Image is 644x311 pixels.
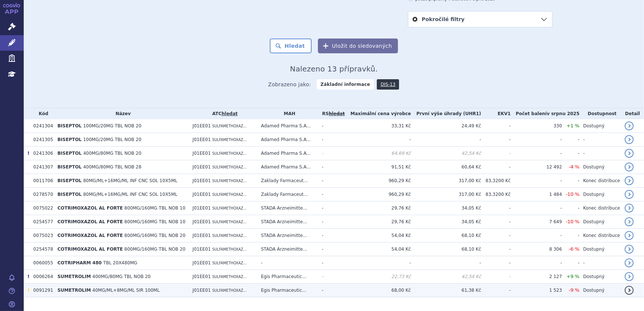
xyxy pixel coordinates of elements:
[27,151,29,156] span: Poslední data tohoto produktu jsou ze SCAU platného k 01.03.2020.
[212,124,247,128] span: SULFAMETHOXAZ...
[30,147,54,160] td: 0241306
[567,123,580,128] span: +1 %
[345,229,411,243] td: 54,04 Kč
[408,11,552,27] a: Pokročilé filtry
[318,147,345,160] td: -
[566,191,580,197] span: -10 %
[345,174,411,188] td: 960,29 Kč
[193,151,211,156] span: J01EE01
[257,284,318,297] td: Egis Pharmaceutic...
[580,160,621,174] td: Dostupný
[57,288,91,293] span: SUMETROLIM
[193,178,211,183] span: J01EE01
[345,160,411,174] td: 91,51 Kč
[329,111,345,116] a: vyhledávání neobsahuje žádnou platnou referenční skupinu
[212,234,247,238] span: SULFAMETHOXAZ...
[345,188,411,201] td: 960,29 Kč
[257,174,318,188] td: Zaklady Farmaceut...
[318,39,398,53] button: Uložit do sledovaných
[92,274,150,279] span: 400MG/80MG TBL NOB 20
[625,121,634,130] a: detail
[625,217,634,226] a: detail
[511,270,562,284] td: 2 127
[481,256,511,270] td: -
[57,260,102,265] span: COTRIPHARM 480
[411,270,481,284] td: 42,54 Kč
[345,201,411,215] td: 29,76 Kč
[580,147,621,160] td: -
[511,215,562,229] td: 7 649
[329,111,345,116] del: hledat
[562,229,580,243] td: -
[30,284,54,297] td: 0091291
[257,160,318,174] td: Adamed Pharma S.A...
[345,243,411,256] td: 54,04 Kč
[193,164,211,170] span: J01EE01
[257,215,318,229] td: STADA Arzneimitte...
[562,147,580,160] td: -
[580,229,621,243] td: Konec distribuce
[621,108,644,119] th: Detail
[318,174,345,188] td: -
[27,288,29,293] span: Tento přípravek má DNC/DoÚ.
[83,123,141,128] span: 100MG/20MG TBL NOB 20
[92,288,160,293] span: 40MG/ML+8MG/ML SIR 100ML
[193,260,211,265] span: J01EE01
[411,147,481,160] td: 42,54 Kč
[318,201,345,215] td: -
[212,165,247,169] span: SULFAMETHOXAZ...
[54,108,189,119] th: Název
[318,119,345,133] td: -
[377,79,399,90] a: DIS-13
[411,188,481,201] td: 317,00 Kč
[83,137,141,142] span: 100MG/20MG TBL NOB 20
[318,188,345,201] td: -
[411,108,481,119] th: První výše úhrady (UHR1)
[547,111,580,116] span: v srpnu 2025
[57,178,82,183] span: BISEPTOL
[481,284,511,297] td: -
[30,119,54,133] td: 0241304
[212,151,247,155] span: SULFAMETHOXAZ...
[625,258,634,267] a: detail
[625,176,634,185] a: detail
[257,188,318,201] td: Zaklady Farmaceut...
[193,288,211,293] span: J01EE01
[411,229,481,243] td: 68,10 Kč
[257,201,318,215] td: STADA Arzneimitte...
[481,147,511,160] td: -
[345,119,411,133] td: 33,31 Kč
[193,233,211,238] span: J01EE01
[580,188,621,201] td: Dostupný
[318,160,345,174] td: -
[411,243,481,256] td: 68,10 Kč
[580,256,621,270] td: -
[212,193,247,197] span: SULFAMETHOXAZ...
[562,201,580,215] td: -
[580,284,621,297] td: Dostupný
[411,174,481,188] td: 317,00 Kč
[83,178,177,183] span: 80MG/ML+16MG/ML INF CNC SOL 10X5ML
[481,270,511,284] td: -
[57,192,82,197] span: BISEPTOL
[580,108,621,119] th: Dostupnost
[481,229,511,243] td: -
[83,192,177,197] span: 80MG/ML+16MG/ML INF CNC SOL 10X5ML
[57,137,82,142] span: BISEPTOL
[625,245,634,254] a: detail
[318,108,345,119] th: RS
[30,243,54,256] td: 0254578
[30,160,54,174] td: 0241307
[318,133,345,147] td: -
[318,229,345,243] td: -
[580,201,621,215] td: Konec distribuce
[481,108,511,119] th: EKV1
[318,243,345,256] td: -
[345,270,411,284] td: 22,73 Kč
[257,243,318,256] td: STADA Arzneimitte...
[411,201,481,215] td: 34,05 Kč
[411,215,481,229] td: 34,05 Kč
[625,135,634,144] a: detail
[411,119,481,133] td: 24,49 Kč
[222,111,238,116] a: hledat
